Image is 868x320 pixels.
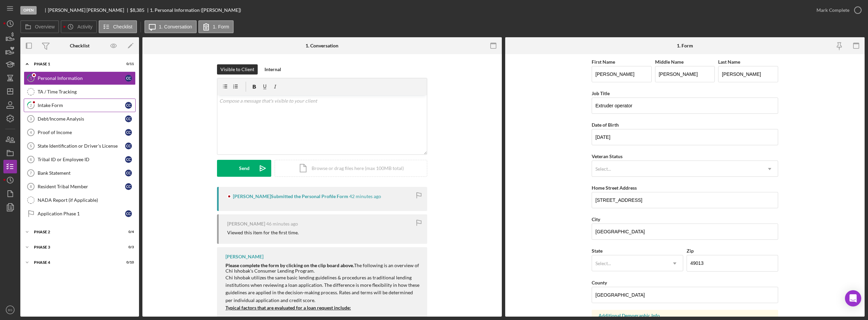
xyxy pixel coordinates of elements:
[24,166,136,180] a: 7Bank StatementCC
[24,207,136,220] a: Application Phase 1CC
[70,43,90,48] div: Checklist
[24,112,136,126] a: 3Debt/Income AnalysisCC
[30,157,32,162] tspan: 6
[225,263,420,274] div: The following is an overview of Chi Ishobak’s Consumer Lending Program.
[20,6,37,15] div: Open
[34,230,117,234] div: Phase 2
[122,230,134,234] div: 0 / 4
[38,184,125,189] div: Resident Tribal Member
[30,185,32,189] tspan: 8
[24,180,136,193] a: 8Resident Tribal MemberCC
[264,64,281,74] div: Internal
[38,170,125,176] div: Bank Statement
[30,144,32,148] tspan: 5
[592,122,619,128] label: Date of Birth
[30,76,32,80] tspan: 1
[113,24,133,29] label: Checklist
[24,71,136,85] a: 1Personal InformationCC
[655,59,684,65] label: Middle Name
[816,3,849,17] div: Mark Complete
[38,130,125,135] div: Proof of Income
[225,262,354,268] strong: Please complete the form by clicking on the clip board above.
[592,90,610,96] label: Job Title
[125,129,132,136] div: C C
[35,24,55,29] label: Overview
[122,62,134,66] div: 0 / 11
[34,62,117,66] div: Phase 1
[38,143,125,149] div: State Identification or Driver's License
[125,75,132,82] div: C C
[20,20,59,33] button: Overview
[8,308,13,312] text: BS
[38,197,135,203] div: NADA Report (if Applicable)
[225,305,351,311] u: Typical factors that are evaluated for a loan request include:
[48,7,130,13] div: [PERSON_NAME] [PERSON_NAME]
[99,20,137,33] button: Checklist
[61,20,97,33] button: Activity
[592,216,600,222] label: City
[845,290,861,306] div: Open Intercom Messenger
[592,280,607,285] label: County
[125,210,132,217] div: C C
[24,153,136,166] a: 6Tribal ID or Employee IDCC
[233,194,348,199] div: [PERSON_NAME] Submitted the Personal Profile Form
[677,43,693,48] div: 1. Form
[24,99,136,112] a: 2Intake FormCC
[217,160,271,177] button: Send
[125,143,132,149] div: C C
[38,211,125,216] div: Application Phase 1
[3,303,17,317] button: BS
[213,24,229,29] label: 1. Form
[125,102,132,109] div: C C
[24,193,136,207] a: NADA Report (if Applicable)
[150,7,241,13] div: 1. Personal Information ([PERSON_NAME])
[810,3,865,17] button: Mark Complete
[217,64,258,74] button: Visible to Client
[34,245,117,249] div: Phase 3
[122,245,134,249] div: 0 / 3
[144,20,197,33] button: 1. Conversation
[239,160,250,177] div: Send
[34,260,117,264] div: Phase 4
[595,261,611,266] div: Select...
[77,24,92,29] label: Activity
[125,115,132,122] div: C C
[125,156,132,163] div: C C
[687,248,694,254] label: Zip
[30,130,32,134] tspan: 4
[220,64,254,74] div: Visible to Client
[718,59,740,65] label: Last Name
[266,221,298,227] time: 2025-09-23 19:51
[30,103,32,107] tspan: 2
[592,185,637,191] label: Home Street Address
[227,221,265,227] div: [PERSON_NAME]
[225,274,420,304] p: Chi Ishobak utilizes the same basic lending guidelines & procedures as traditional lending instit...
[159,24,192,29] label: 1. Conversation
[122,260,134,264] div: 0 / 10
[38,76,125,81] div: Personal Information
[125,183,132,190] div: C C
[227,230,299,235] div: Viewed this item for the first time.
[24,126,136,139] a: 4Proof of IncomeCC
[38,89,135,94] div: TA / Time Tracking
[349,194,381,199] time: 2025-09-23 19:55
[38,157,125,162] div: Tribal ID or Employee ID
[598,313,771,318] div: Additional Demographic Info
[592,59,615,65] label: First Name
[261,64,284,74] button: Internal
[38,103,125,108] div: Intake Form
[198,20,234,33] button: 1. Form
[30,171,32,175] tspan: 7
[595,166,611,172] div: Select...
[30,117,32,121] tspan: 3
[24,139,136,153] a: 5State Identification or Driver's LicenseCC
[225,254,263,259] div: [PERSON_NAME]
[24,85,136,99] a: TA / Time Tracking
[38,116,125,122] div: Debt/Income Analysis
[130,7,144,13] span: $8,385
[305,43,338,48] div: 1. Conversation
[125,170,132,176] div: C C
